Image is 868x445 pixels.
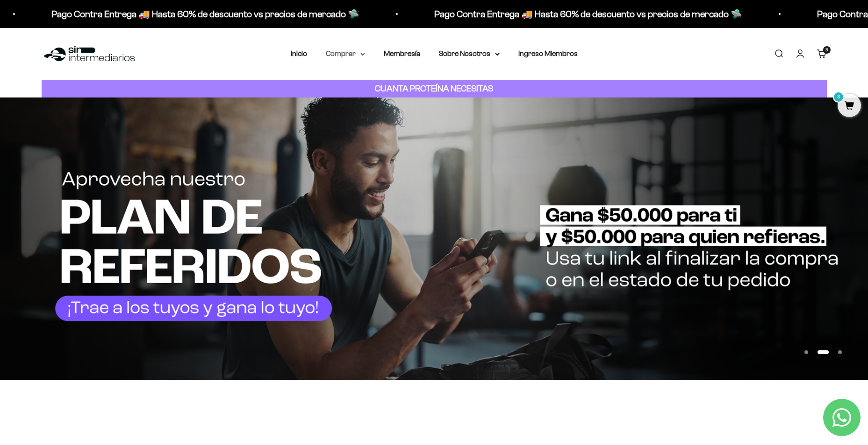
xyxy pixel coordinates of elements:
a: Inicio [291,49,307,57]
mark: 3 [833,91,844,103]
span: 3 [825,48,828,52]
summary: Comprar [326,48,365,60]
strong: CUANTA PROTEÍNA NECESITAS [375,83,493,93]
a: Ingreso Miembros [518,49,578,57]
p: Pago Contra Entrega 🚚 Hasta 60% de descuento vs precios de mercado 🛸 [430,7,738,21]
a: Membresía [384,49,420,57]
p: Pago Contra Entrega 🚚 Hasta 60% de descuento vs precios de mercado 🛸 [47,7,355,21]
summary: Sobre Nosotros [439,48,500,60]
a: 3 [838,101,861,111]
